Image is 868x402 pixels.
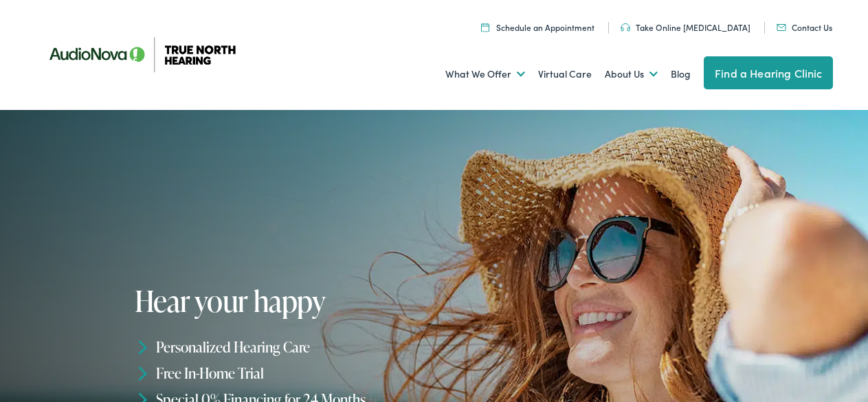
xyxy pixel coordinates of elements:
[605,49,658,100] a: About Us
[135,360,438,386] li: Free In-Home Trial
[445,49,525,100] a: What We Offer
[621,23,630,32] img: Headphones icon in color code ffb348
[777,21,832,33] a: Contact Us
[777,24,786,31] img: Mail icon in color code ffb348, used for communication purposes
[671,49,691,100] a: Blog
[481,21,594,33] a: Schedule an Appointment
[481,23,489,32] img: Icon symbolizing a calendar in color code ffb348
[621,21,750,33] a: Take Online [MEDICAL_DATA]
[135,334,438,360] li: Personalized Hearing Care
[538,49,592,100] a: Virtual Care
[704,56,833,89] a: Find a Hearing Clinic
[135,285,438,317] h1: Hear your happy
